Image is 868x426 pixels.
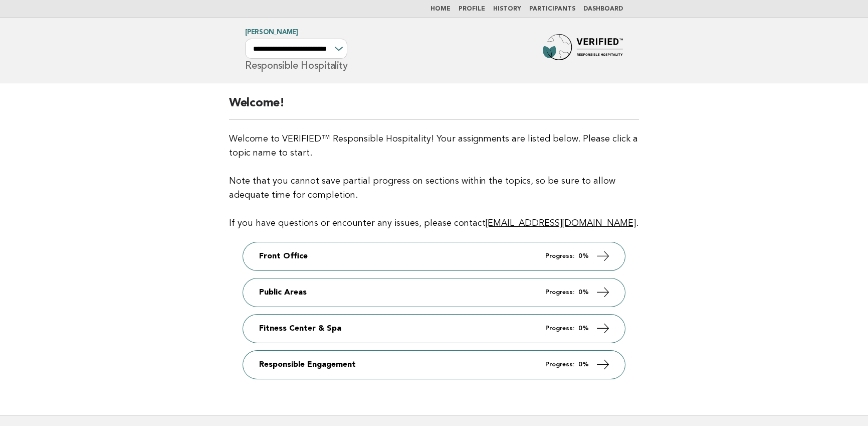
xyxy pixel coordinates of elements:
em: Progress: [545,361,574,368]
h1: Responsible Hospitality [245,30,347,71]
p: Welcome to VERIFIED™ Responsible Hospitality! Your assignments are listed below. Please click a t... [229,132,639,230]
a: Front Office Progress: 0% [243,242,625,270]
a: Profile [459,6,485,12]
strong: 0% [578,325,589,332]
a: Participants [529,6,575,12]
a: Home [430,6,451,12]
em: Progress: [545,289,574,296]
a: Dashboard [583,6,623,12]
strong: 0% [578,361,589,368]
a: [EMAIL_ADDRESS][DOMAIN_NAME] [486,219,636,228]
h2: Welcome! [229,95,639,120]
a: Fitness Center & Spa Progress: 0% [243,315,625,343]
strong: 0% [578,253,589,259]
a: [PERSON_NAME] [245,29,298,36]
a: History [493,6,521,12]
em: Progress: [545,325,574,332]
img: Forbes Travel Guide [543,34,623,66]
em: Progress: [545,253,574,259]
strong: 0% [578,289,589,296]
a: Responsible Engagement Progress: 0% [243,351,625,379]
a: Public Areas Progress: 0% [243,278,625,307]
